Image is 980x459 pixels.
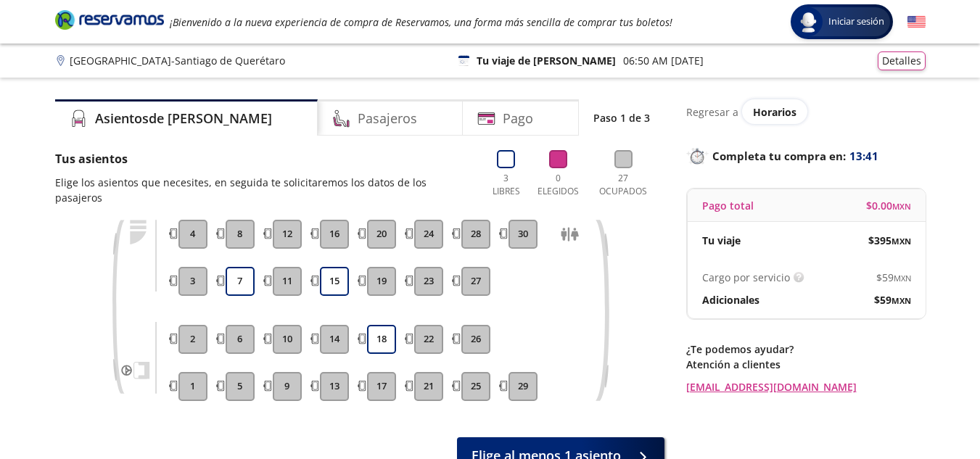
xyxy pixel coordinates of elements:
small: MXN [892,295,911,306]
p: Tus asientos [55,150,474,168]
button: 8 [226,220,255,249]
h4: Pasajeros [358,109,417,128]
button: 19 [367,267,396,296]
p: 27 Ocupados [593,172,654,198]
p: 06:50 AM [DATE] [623,53,704,68]
p: Paso 1 de 3 [593,110,650,125]
div: Regresar a ver horarios [686,99,926,124]
button: 12 [273,220,302,249]
button: 18 [367,325,396,354]
button: 28 [461,220,490,249]
button: English [907,13,926,31]
p: Atención a clientes [686,357,926,372]
span: $ 395 [868,233,911,248]
button: 27 [461,267,490,296]
button: 22 [414,325,443,354]
a: [EMAIL_ADDRESS][DOMAIN_NAME] [686,379,926,394]
button: 9 [273,372,302,401]
button: 16 [320,220,349,249]
p: ¿Te podemos ayudar? [686,342,926,357]
button: 25 [461,372,490,401]
p: Cargo por servicio [702,270,790,285]
button: 14 [320,325,349,354]
button: 1 [178,372,207,401]
button: 30 [508,220,538,249]
span: $ 59 [874,292,911,307]
small: MXN [892,236,911,247]
button: 7 [226,267,255,296]
button: 13 [320,372,349,401]
button: 6 [226,325,255,354]
p: 0 Elegidos [534,172,582,198]
p: Tu viaje [702,233,741,248]
span: $ 59 [876,270,911,285]
p: Elige los asientos que necesites, en seguida te solicitaremos los datos de los pasajeros [55,175,474,205]
button: 11 [273,267,302,296]
i: Brand Logo [55,9,164,30]
button: 17 [367,372,396,401]
span: Horarios [753,105,796,119]
p: [GEOGRAPHIC_DATA] - Santiago de Querétaro [70,53,285,68]
span: 13:41 [849,148,878,165]
p: Completa tu compra en : [686,146,926,166]
button: 15 [320,267,349,296]
button: 5 [226,372,255,401]
h4: Asientos de [PERSON_NAME] [95,109,272,128]
button: 20 [367,220,396,249]
iframe: Messagebird Livechat Widget [896,375,965,444]
p: Tu viaje de [PERSON_NAME] [477,53,616,68]
em: ¡Bienvenido a la nueva experiencia de compra de Reservamos, una forma más sencilla de comprar tus... [170,15,672,29]
p: Adicionales [702,292,759,307]
button: 3 [178,267,207,296]
small: MXN [892,201,911,212]
p: 3 Libres [489,172,524,198]
span: $ 0.00 [866,198,911,213]
button: 21 [414,372,443,401]
button: 24 [414,220,443,249]
small: MXN [894,273,911,284]
h4: Pago [503,109,533,128]
button: 4 [178,220,207,249]
button: 26 [461,325,490,354]
button: 2 [178,325,207,354]
p: Regresar a [686,104,738,120]
button: 23 [414,267,443,296]
a: Brand Logo [55,9,164,35]
p: Pago total [702,198,754,213]
span: Iniciar sesión [823,15,890,29]
button: 29 [508,372,538,401]
button: 10 [273,325,302,354]
button: Detalles [878,51,926,70]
